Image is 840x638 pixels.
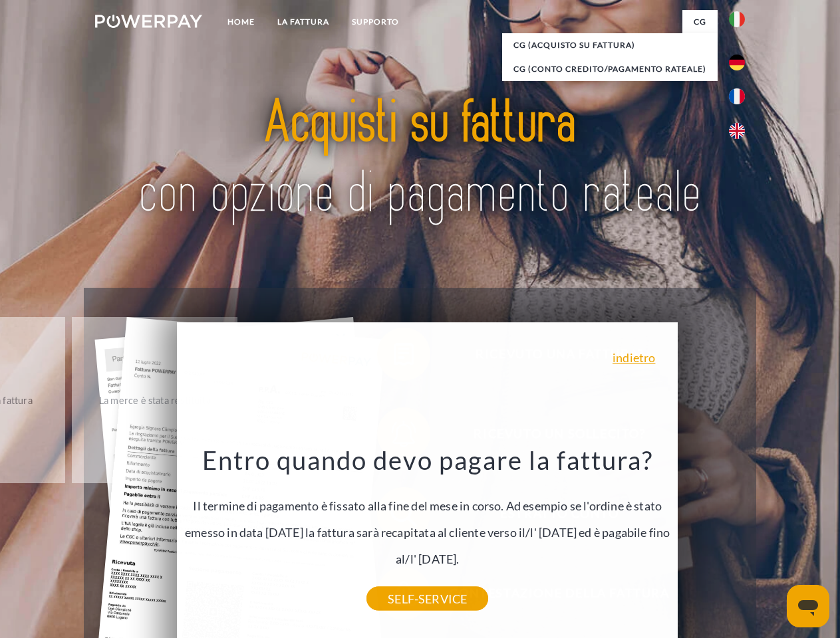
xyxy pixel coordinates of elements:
iframe: Pulsante per aprire la finestra di messaggistica [787,585,829,627]
a: Supporto [341,10,410,34]
div: La merce è stata restituita [80,391,229,409]
a: CG (Acquisto su fattura) [502,33,718,57]
a: indietro [613,352,655,364]
a: CG [682,10,718,34]
div: Il termine di pagamento è fissato alla fine del mese in corso. Ad esempio se l'ordine è stato eme... [185,444,670,599]
img: logo-powerpay-white.svg [95,15,202,28]
h3: Entro quando devo pagare la fattura? [185,444,670,476]
img: de [729,54,745,70]
img: fr [729,88,745,104]
a: SELF-SERVICE [366,587,488,611]
img: it [729,11,745,27]
a: Home [216,10,266,34]
a: LA FATTURA [266,10,341,34]
a: CG (Conto Credito/Pagamento rateale) [502,57,718,81]
img: title-powerpay_it.svg [127,64,713,255]
img: en [729,123,745,139]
